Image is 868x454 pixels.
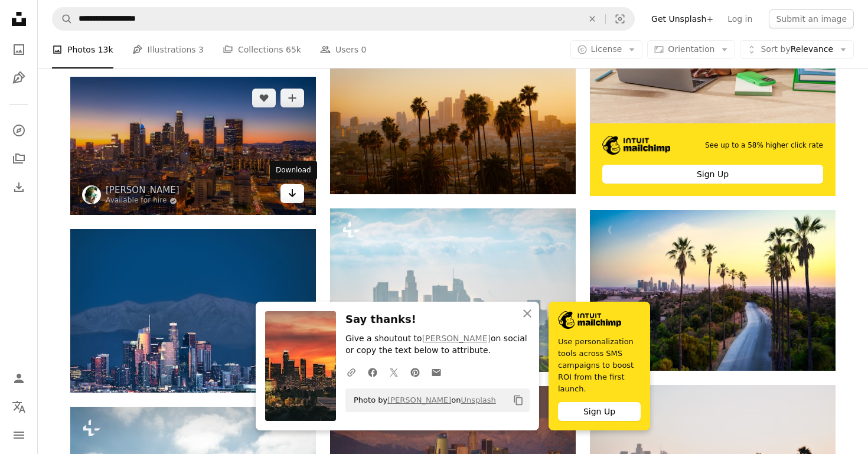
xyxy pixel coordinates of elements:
[106,184,180,196] a: [PERSON_NAME]
[252,89,276,107] button: Like
[7,38,31,61] a: Photos
[70,229,316,393] img: city skyline during night time
[53,8,73,30] button: Search Unsplash
[7,7,31,33] a: Home — Unsplash
[558,311,621,329] img: file-1690386555781-336d1949dad1image
[330,208,576,372] img: An aerial view of the beautiful Los Angeles skyline in the morning fog
[426,360,447,384] a: Share over email
[761,44,790,54] span: Sort by
[740,40,854,59] button: Sort byRelevance
[280,89,304,107] button: Add to Collection
[132,31,204,68] a: Illustrations 3
[52,7,635,31] form: Find visuals sitewide
[345,311,530,328] h3: Say thanks!
[591,44,622,54] span: License
[558,336,641,395] span: Use personalization tools across SMS campaigns to boost ROI from the first launch.
[70,305,316,316] a: city skyline during night time
[668,44,714,54] span: Orientation
[7,66,31,90] a: Illustrations
[7,119,31,142] a: Explore
[720,9,759,28] a: Log in
[330,56,576,194] img: green palm tree and city view
[602,136,670,155] img: file-1690386555781-336d1949dad1image
[7,423,31,447] button: Menu
[223,31,301,68] a: Collections 65k
[345,333,530,357] p: Give a shoutout to on social or copy the text below to attribute.
[647,40,735,59] button: Orientation
[361,43,367,56] span: 0
[106,196,180,205] a: Available for hire
[7,395,31,419] button: Language
[198,43,204,56] span: 3
[590,285,836,295] a: green palm trees near city buildings during daytime
[70,77,316,215] img: aerial photo of buildings at night
[404,360,426,384] a: Share on Pinterest
[602,165,823,184] div: Sign Up
[579,8,605,30] button: Clear
[330,120,576,130] a: green palm tree and city view
[7,147,31,171] a: Collections
[558,402,641,421] div: Sign Up
[383,360,404,384] a: Share on Twitter
[280,184,304,203] a: Download
[70,141,316,151] a: aerial photo of buildings at night
[330,285,576,295] a: An aerial view of the beautiful Los Angeles skyline in the morning fog
[549,302,650,430] a: Use personalization tools across SMS campaigns to boost ROI from the first launch.Sign Up
[320,31,367,68] a: Users 0
[387,396,451,404] a: [PERSON_NAME]
[7,175,31,199] a: Download History
[286,43,301,56] span: 65k
[82,185,101,204] img: Go to Alonso Reyes's profile
[348,391,496,410] span: Photo by on
[508,390,528,410] button: Copy to clipboard
[606,8,634,30] button: Visual search
[362,360,383,384] a: Share on Facebook
[705,141,823,151] span: See up to a 58% higher click rate
[7,367,31,390] a: Log in / Sign up
[769,9,854,28] button: Submit an image
[422,334,491,343] a: [PERSON_NAME]
[590,210,836,371] img: green palm trees near city buildings during daytime
[461,396,495,404] a: Unsplash
[270,161,317,180] div: Download
[570,40,643,59] button: License
[644,9,720,28] a: Get Unsplash+
[761,44,833,55] span: Relevance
